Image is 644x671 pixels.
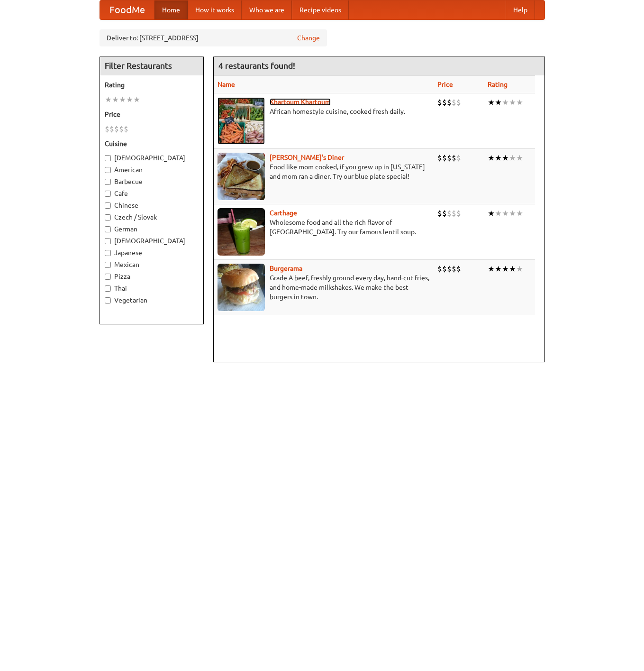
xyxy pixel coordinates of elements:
li: ★ [495,97,502,108]
ng-pluralize: 4 restaurants found! [218,61,295,70]
input: Chinese [105,202,111,209]
label: Japanese [105,248,199,257]
li: ★ [126,94,133,105]
input: Mexican [105,262,111,268]
li: ★ [119,94,126,105]
label: Czech / Slovak [105,212,199,222]
input: Cafe [105,191,111,197]
li: $ [437,208,442,219]
li: $ [442,153,447,163]
li: $ [447,153,452,163]
p: Food like mom cooked, if you grew up in [US_STATE] and mom ran a diner. Try our blue plate special! [218,162,430,181]
p: African homestyle cuisine, cooked fresh daily. [218,107,430,116]
img: khartoum.jpg [218,97,265,145]
li: $ [447,264,452,274]
p: Wholesome food and all the rich flavor of [GEOGRAPHIC_DATA]. Try our famous lentil soup. [218,218,430,237]
label: [DEMOGRAPHIC_DATA] [105,153,199,163]
li: ★ [502,97,509,108]
input: Vegetarian [105,297,111,303]
li: ★ [112,94,119,105]
input: Japanese [105,250,111,256]
input: Barbecue [105,179,111,185]
img: burgerama.jpg [218,264,265,311]
li: $ [452,264,456,274]
li: ★ [516,97,523,108]
h5: Price [105,110,199,119]
h5: Rating [105,80,199,90]
input: Thai [105,285,111,292]
li: $ [442,264,447,274]
label: American [105,165,199,175]
li: $ [452,153,456,163]
li: $ [452,208,456,219]
div: Deliver to: [STREET_ADDRESS] [100,29,327,46]
li: ★ [516,153,523,163]
li: ★ [509,208,516,219]
li: ★ [488,97,495,108]
li: $ [452,97,456,108]
a: Burgerama [270,265,302,272]
a: Price [437,81,453,88]
input: Pizza [105,274,111,280]
li: ★ [495,153,502,163]
p: Grade A beef, freshly ground every day, hand-cut fries, and home-made milkshakes. We make the bes... [218,273,430,302]
label: Chinese [105,201,199,210]
input: German [105,226,111,232]
li: ★ [133,94,140,105]
li: ★ [516,264,523,274]
li: $ [442,208,447,219]
li: ★ [502,153,509,163]
b: Khartoum Khartoum [270,98,331,106]
input: [DEMOGRAPHIC_DATA] [105,238,111,244]
label: Mexican [105,260,199,269]
li: $ [456,153,461,163]
li: $ [456,264,461,274]
li: ★ [509,153,516,163]
img: sallys.jpg [218,153,265,200]
input: [DEMOGRAPHIC_DATA] [105,155,111,161]
label: Pizza [105,272,199,281]
li: $ [447,97,452,108]
a: Rating [488,81,508,88]
label: Thai [105,284,199,293]
input: American [105,167,111,173]
li: $ [442,97,447,108]
li: ★ [488,153,495,163]
a: Carthage [270,209,297,217]
label: Vegetarian [105,295,199,305]
label: Cafe [105,189,199,198]
li: $ [124,124,128,134]
li: $ [456,208,461,219]
li: ★ [495,208,502,219]
li: $ [437,264,442,274]
h4: Filter Restaurants [100,56,203,75]
label: German [105,224,199,234]
li: $ [105,124,109,134]
a: Help [506,0,535,19]
li: $ [437,97,442,108]
label: Barbecue [105,177,199,186]
a: Name [218,81,235,88]
li: ★ [105,94,112,105]
li: ★ [509,264,516,274]
li: ★ [509,97,516,108]
li: $ [114,124,119,134]
img: carthage.jpg [218,208,265,256]
a: How it works [188,0,242,19]
li: ★ [502,208,509,219]
a: Recipe videos [292,0,349,19]
li: $ [119,124,124,134]
li: $ [437,153,442,163]
a: Who we are [242,0,292,19]
li: $ [447,208,452,219]
li: ★ [495,264,502,274]
a: [PERSON_NAME]'s Diner [270,154,344,161]
li: ★ [516,208,523,219]
li: $ [109,124,114,134]
li: ★ [488,264,495,274]
li: ★ [502,264,509,274]
li: $ [456,97,461,108]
